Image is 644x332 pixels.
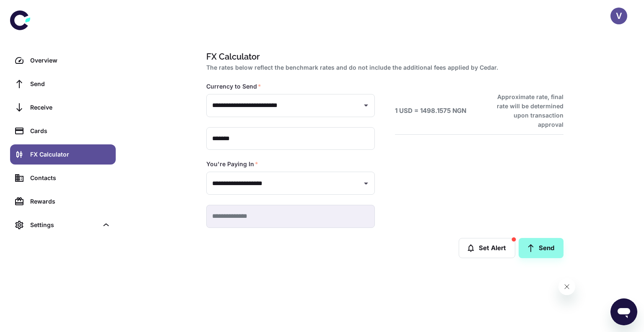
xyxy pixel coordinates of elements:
span: Hi. Need any help? [5,6,60,13]
div: Receive [30,103,111,112]
a: Receive [10,97,116,118]
div: Settings [10,215,116,235]
div: Contacts [30,173,111,183]
div: Rewards [30,197,111,206]
a: Contacts [10,168,116,188]
div: Overview [30,56,111,65]
a: Cards [10,121,116,141]
button: Open [360,99,372,111]
a: Overview [10,50,116,71]
label: Currency to Send [206,82,261,91]
a: Rewards [10,191,116,212]
h6: 1 USD = 1498.1575 NGN [395,106,466,116]
div: Cards [30,126,111,136]
button: Set Alert [459,238,515,258]
button: Open [360,178,372,189]
iframe: Button to launch messaging window [610,298,637,325]
div: FX Calculator [30,150,111,159]
label: You're Paying In [206,160,258,168]
div: Send [30,79,111,89]
iframe: Close message [558,278,575,295]
h6: Approximate rate, final rate will be determined upon transaction approval [488,92,563,129]
button: V [610,8,627,24]
a: Send [10,74,116,94]
div: Settings [30,220,98,230]
a: FX Calculator [10,144,116,165]
h1: FX Calculator [206,50,560,63]
a: Send [519,238,563,258]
